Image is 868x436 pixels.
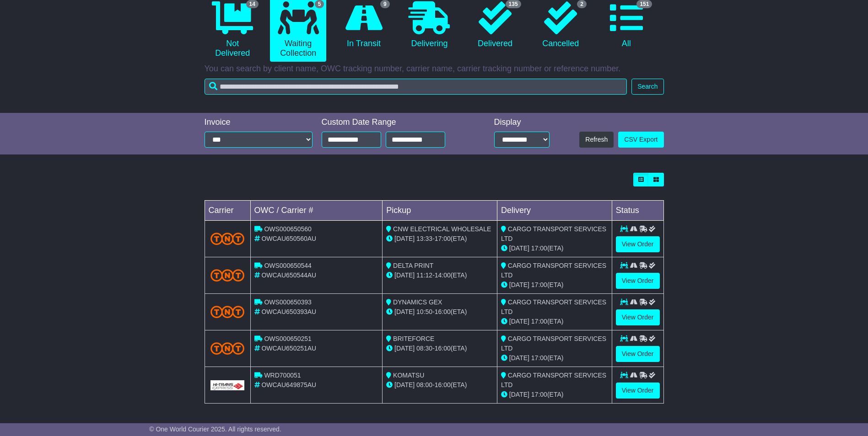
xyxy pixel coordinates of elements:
[393,298,442,306] span: DYNAMICS GEX
[579,132,614,148] button: Refresh
[264,225,312,233] span: OWS000650560
[322,117,469,128] div: Custom Date Range
[531,391,547,398] span: 17:00
[386,380,493,390] div: - (ETA)
[210,342,245,355] img: TNT_Domestic.png
[509,245,529,252] span: [DATE]
[386,344,493,353] div: - (ETA)
[264,372,301,379] span: WRD700051
[494,117,550,128] div: Display
[531,318,547,325] span: 17:00
[393,372,424,379] span: KOMATSU
[264,335,312,342] span: OWS000650251
[501,317,608,326] div: (ETA)
[261,345,316,352] span: OWCAU650251AU
[509,391,529,398] span: [DATE]
[386,234,493,244] div: - (ETA)
[386,271,493,280] div: - (ETA)
[261,308,316,315] span: OWCAU650393AU
[205,117,313,128] div: Invoice
[501,298,606,315] span: CARGO TRANSPORT SERVICES LTD
[501,372,606,388] span: CARGO TRANSPORT SERVICES LTD
[394,271,415,279] span: [DATE]
[393,225,491,233] span: CNW ELECTRICAL WHOLESALE
[531,354,547,362] span: 17:00
[210,380,245,390] img: GetCarrierServiceLogo
[435,345,451,352] span: 16:00
[435,271,451,279] span: 14:00
[383,201,497,221] td: Pickup
[205,201,250,221] td: Carrier
[616,309,660,325] a: View Order
[435,381,451,388] span: 16:00
[261,381,316,388] span: OWCAU649875AU
[435,235,451,242] span: 17:00
[616,383,660,399] a: View Order
[435,308,451,315] span: 16:00
[631,79,663,95] button: Search
[393,262,433,269] span: DELTA PRINT
[149,425,281,433] span: © One World Courier 2025. All rights reserved.
[509,318,529,325] span: [DATE]
[616,346,660,362] a: View Order
[210,233,245,245] img: TNT_Domestic.png
[501,262,606,279] span: CARGO TRANSPORT SERVICES LTD
[501,244,608,253] div: (ETA)
[393,335,434,342] span: BRITEFORCE
[509,281,529,288] span: [DATE]
[394,235,415,242] span: [DATE]
[501,353,608,363] div: (ETA)
[386,307,493,317] div: - (ETA)
[501,335,606,352] span: CARGO TRANSPORT SERVICES LTD
[531,245,547,252] span: 17:00
[416,345,432,352] span: 08:30
[501,225,606,242] span: CARGO TRANSPORT SERVICES LTD
[501,280,608,290] div: (ETA)
[416,235,432,242] span: 13:33
[618,132,663,148] a: CSV Export
[261,271,316,279] span: OWCAU650544AU
[205,64,664,74] p: You can search by client name, OWC tracking number, carrier name, carrier tracking number or refe...
[501,390,608,399] div: (ETA)
[394,381,415,388] span: [DATE]
[264,262,312,269] span: OWS000650544
[394,345,415,352] span: [DATE]
[416,308,432,315] span: 10:50
[264,298,312,306] span: OWS000650393
[612,201,663,221] td: Status
[261,235,316,242] span: OWCAU650560AU
[210,269,245,282] img: TNT_Domestic.png
[250,201,383,221] td: OWC / Carrier #
[531,281,547,288] span: 17:00
[616,236,660,252] a: View Order
[616,273,660,289] a: View Order
[210,306,245,318] img: TNT_Domestic.png
[416,271,432,279] span: 11:12
[497,201,612,221] td: Delivery
[416,381,432,388] span: 08:00
[394,308,415,315] span: [DATE]
[509,354,529,362] span: [DATE]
